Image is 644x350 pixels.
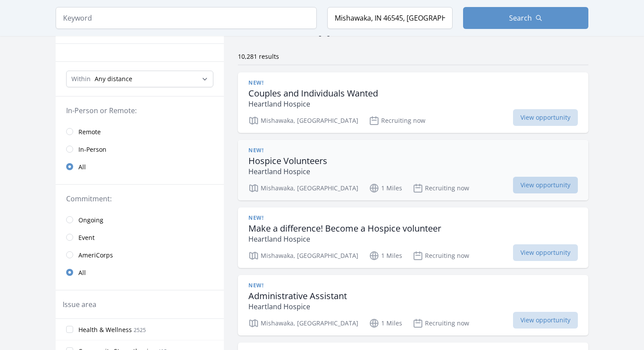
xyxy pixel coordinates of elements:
p: Heartland Hospice [248,166,327,177]
p: Mishawaka, [GEOGRAPHIC_DATA] [248,183,358,193]
a: Event [56,229,224,246]
p: 1 Miles [369,183,402,193]
a: New! Hospice Volunteers Heartland Hospice Mishawaka, [GEOGRAPHIC_DATA] 1 Miles Recruiting now Vie... [238,140,588,200]
input: Location [327,7,453,29]
a: AmeriCorps [56,246,224,264]
span: All [78,268,86,277]
span: All [78,163,86,171]
span: New! [248,214,263,221]
p: 1 Miles [369,250,402,261]
span: View opportunity [513,177,578,193]
span: 2525 [134,326,146,334]
p: Recruiting now [413,250,469,261]
p: Mishawaka, [GEOGRAPHIC_DATA] [248,318,358,329]
a: New! Couples and Individuals Wanted Heartland Hospice Mishawaka, [GEOGRAPHIC_DATA] Recruiting now... [238,72,588,133]
input: Health & Wellness 2525 [66,326,73,333]
p: Heartland Hospice [248,301,347,312]
p: Mishawaka, [GEOGRAPHIC_DATA] [248,250,358,261]
h3: Hospice Volunteers [248,156,327,166]
span: 10,281 results [238,52,279,61]
span: View opportunity [513,109,578,126]
legend: In-Person or Remote: [66,105,213,116]
p: Recruiting now [369,115,425,126]
a: New! Make a difference! Become a Hospice volunteer Heartland Hospice Mishawaka, [GEOGRAPHIC_DATA]... [238,207,588,268]
a: In-Person [56,140,224,158]
legend: Issue area [63,299,96,310]
legend: Commitment: [66,193,213,204]
span: Ongoing [78,216,103,225]
p: 1 Miles [369,318,402,329]
span: Health & Wellness [78,325,132,334]
a: All [56,158,224,175]
p: Recruiting now [413,183,469,193]
h3: Administrative Assistant [248,291,347,301]
p: Heartland Hospice [248,99,378,109]
p: Recruiting now [413,318,469,329]
span: New! [248,79,263,86]
span: New! [248,147,263,154]
span: Search [509,13,532,23]
span: Event [78,233,95,242]
p: Mishawaka, [GEOGRAPHIC_DATA] [248,115,358,126]
input: Keyword [56,7,317,29]
span: View opportunity [513,244,578,261]
h3: Make a difference! Become a Hospice volunteer [248,223,441,234]
a: All [56,264,224,281]
button: Search [463,7,588,29]
select: Search Radius [66,71,213,87]
h3: Couples and Individuals Wanted [248,88,378,99]
span: Remote [78,128,101,136]
span: New! [248,282,263,289]
span: AmeriCorps [78,251,113,260]
p: Heartland Hospice [248,234,441,244]
a: New! Administrative Assistant Heartland Hospice Mishawaka, [GEOGRAPHIC_DATA] 1 Miles Recruiting n... [238,275,588,336]
span: In-Person [78,145,106,154]
span: View opportunity [513,312,578,329]
a: Remote [56,123,224,140]
a: Ongoing [56,211,224,229]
